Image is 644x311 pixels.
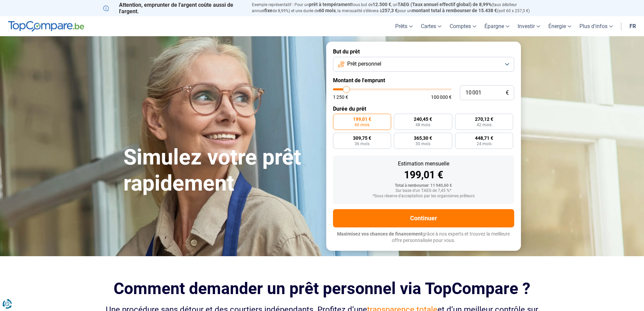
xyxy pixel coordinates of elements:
[544,16,575,36] a: Énergie
[475,136,493,140] span: 448,71 €
[415,142,430,146] span: 30 mois
[123,145,318,197] h1: Simulez votre prêt rapidement
[333,77,514,84] label: Montant de l'emprunt
[477,123,492,127] span: 42 mois
[333,231,514,244] p: grâce à nos experts et trouvez la meilleure offre personnalisée pour vous.
[575,16,617,36] a: Plus d'infos
[333,48,514,55] label: But du prêt
[414,136,432,140] span: 365,30 €
[347,60,381,68] span: Prêt personnel
[415,123,430,127] span: 48 mois
[338,183,509,188] div: Total à rembourser: 11 940,60 €
[333,95,348,99] span: 1 250 €
[391,16,417,36] a: Prêts
[309,2,352,7] span: prêt à tempérament
[382,8,398,13] span: 257,3 €
[337,231,423,237] span: Maximisez vos chances de financement
[431,95,452,99] span: 100 000 €
[414,117,432,121] span: 240,45 €
[338,170,509,180] div: 199,01 €
[475,117,493,121] span: 270,12 €
[333,209,514,227] button: Continuer
[264,8,272,13] span: fixe
[446,16,480,36] a: Comptes
[353,136,371,140] span: 309,75 €
[373,2,391,7] span: 12.500 €
[398,2,492,7] span: TAEG (Taux annuel effectif global) de 8,99%
[338,161,509,166] div: Estimation mensuelle
[480,16,514,36] a: Épargne
[625,16,640,36] a: fr
[353,117,371,121] span: 199,01 €
[338,188,509,193] div: Sur base d'un TAEG de 7,45 %*
[417,16,446,36] a: Cartes
[103,2,244,15] p: Attention, emprunter de l'argent coûte aussi de l'argent.
[8,21,84,32] img: TopCompare
[514,16,544,36] a: Investir
[338,194,509,199] div: *Sous réserve d'acceptation par les organismes prêteurs
[355,142,369,146] span: 36 mois
[477,142,492,146] span: 24 mois
[333,57,514,72] button: Prêt personnel
[506,90,509,96] span: €
[319,8,336,13] span: 60 mois
[412,8,497,13] span: montant total à rembourser de 15.438 €
[333,106,514,112] label: Durée du prêt
[103,279,541,298] h2: Comment demander un prêt personnel via TopCompare ?
[252,2,541,14] p: Exemple représentatif : Pour un tous but de , un (taux débiteur annuel de 8,99%) et une durée de ...
[355,123,369,127] span: 60 mois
